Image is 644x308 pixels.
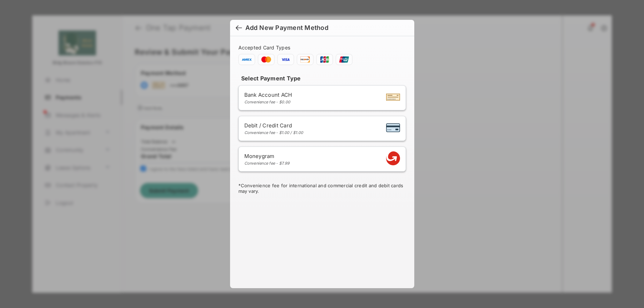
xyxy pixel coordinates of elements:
[238,183,406,195] div: * Convenience fee for international and commercial credit and debit cards may vary.
[244,161,290,166] div: Convenience fee - $7.99
[238,45,293,50] span: Accepted Card Types
[244,153,290,159] span: Moneygram
[244,100,292,104] div: Convenience fee - $0.00
[244,92,292,98] span: Bank Account ACH
[238,75,406,82] h4: Select Payment Type
[244,130,303,135] div: Convenience fee - $1.00 / $1.00
[244,122,303,129] span: Debit / Credit Card
[245,24,328,32] div: Add New Payment Method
